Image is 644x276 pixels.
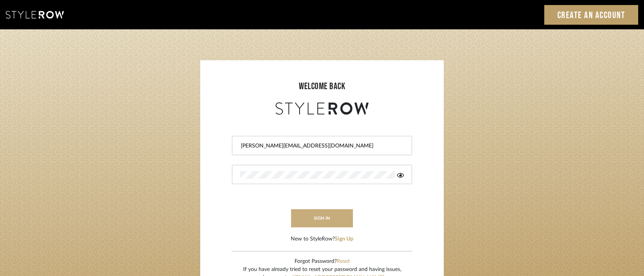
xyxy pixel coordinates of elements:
[291,235,353,243] div: New to StyleRow?
[544,5,639,25] a: Create an Account
[240,142,402,150] input: Email Address
[291,209,353,227] button: sign in
[337,257,350,266] button: Reset
[208,80,436,93] div: welcome back
[243,257,401,266] div: Forgot Password?
[335,235,353,243] button: Sign Up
